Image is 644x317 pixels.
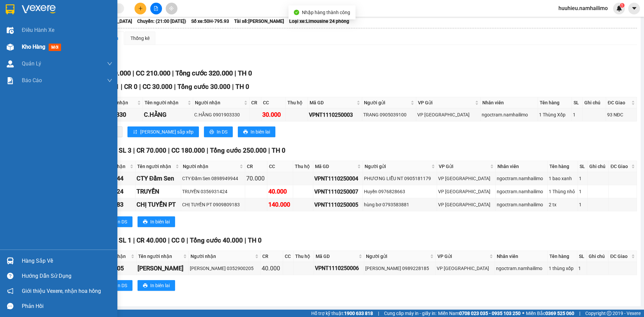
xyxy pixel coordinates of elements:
span: Loại xe: Limousine 24 phòng [289,17,349,25]
span: | [172,69,174,77]
td: VPNT1110250005 [313,198,363,211]
div: ngoctram.namhailimo [496,265,546,272]
div: VP [GEOGRAPHIC_DATA] [438,175,494,182]
div: 2 tx [549,201,577,208]
span: TH 0 [272,147,285,154]
span: question-circle [7,273,13,279]
span: ĐC Giao [610,253,630,260]
span: printer [143,219,148,225]
span: Tên người nhận [138,253,182,260]
img: warehouse-icon [7,257,14,264]
th: Tên hàng [548,251,577,262]
span: In DS [116,282,127,289]
td: VP Nha Trang [437,185,495,198]
th: CR [250,97,261,108]
div: CHỊ TUYỀN PT [137,200,180,209]
th: CC [283,251,293,262]
button: printerIn biên lai [138,216,175,227]
div: 30.000 [262,110,284,119]
div: PHƯƠNG LIỄU NT 0905181179 [364,175,436,182]
th: Thu hộ [286,97,308,108]
span: huuhieu.namhailimo [553,4,613,12]
th: Nhân viên [495,251,548,262]
td: C.HẰNG [143,108,193,121]
button: printerIn biên lai [138,280,175,291]
div: TRANG 0905039100 [363,111,415,118]
span: | [133,147,135,154]
span: ĐC Giao [610,163,630,170]
span: Tổng cước 40.000 [190,236,243,244]
span: Chuyến: (21:00 [DATE]) [137,17,186,25]
div: hùng bơ 0793583881 [364,201,436,208]
div: VP [GEOGRAPHIC_DATA] [437,265,494,272]
div: 93 NĐC [607,111,636,118]
button: aim [166,3,177,14]
span: | [168,236,170,244]
span: | [378,310,379,317]
div: 40.000 [262,264,282,273]
span: Quản Lý [22,59,41,68]
th: Ghi chú [588,161,609,172]
th: Nhân viên [481,97,538,108]
div: VPNT1110250006 [315,264,363,272]
img: warehouse-icon [7,27,14,34]
div: 1 [579,188,586,195]
div: ngoctram.namhailimo [497,188,546,195]
span: Tên người nhận [145,99,186,106]
div: C.HẰNG 0901903330 [194,111,249,118]
td: Gia Bảo [137,262,189,275]
img: warehouse-icon [7,60,14,67]
td: VPNT1110250007 [313,185,363,198]
span: Tài xế: [PERSON_NAME] [234,17,284,25]
img: icon-new-feature [616,5,622,11]
span: notification [7,288,13,294]
span: Người gửi [366,253,429,260]
div: Phản hồi [22,301,112,311]
div: 140.000 [268,200,292,209]
div: ngoctram.namhailimo [482,111,537,118]
span: Mã GD [310,99,356,106]
span: In DS [217,128,227,136]
span: Miền Nam [438,310,521,317]
th: SL [572,97,583,108]
th: SL [577,251,587,262]
span: aim [169,6,174,11]
span: In biên lai [150,218,170,225]
span: | [268,147,270,154]
span: down [107,61,112,66]
span: | [245,236,246,244]
span: 1 [621,3,623,8]
div: ngoctram.namhailimo [497,175,546,182]
th: CR [245,161,267,172]
span: Tổng cước 30.000 [177,83,230,91]
strong: 1900 633 818 [344,311,373,316]
div: VPNT1110250003 [309,111,361,119]
span: | [133,236,135,244]
button: caret-down [628,3,640,14]
span: Mã GD [316,253,357,260]
span: printer [243,129,248,135]
span: file-add [154,6,158,11]
td: VP Nha Trang [437,198,495,211]
span: message [7,303,13,309]
span: VP Gửi [439,163,488,170]
div: VP [GEOGRAPHIC_DATA] [438,188,494,195]
span: VP Gửi [437,253,488,260]
th: Thu hộ [293,251,314,262]
span: printer [209,129,214,135]
th: Nhân viên [496,161,548,172]
button: printerIn biên lai [238,126,275,137]
span: TH 0 [248,236,262,244]
div: 1 Thùng nhỏ [549,188,577,195]
div: VP [GEOGRAPHIC_DATA] [417,111,479,118]
div: VPNT1110250005 [314,201,362,209]
span: | [168,147,170,154]
span: Tổng cước 320.000 [175,69,233,77]
div: CTY Đầm Sen [137,174,180,183]
span: In biên lai [251,128,270,136]
div: TRUYỀN 0356931424 [182,188,244,195]
span: SL 3 [119,147,131,154]
strong: 0369 525 060 [545,311,574,316]
span: copyright [607,311,611,316]
div: Hàng sắp về [22,256,112,266]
